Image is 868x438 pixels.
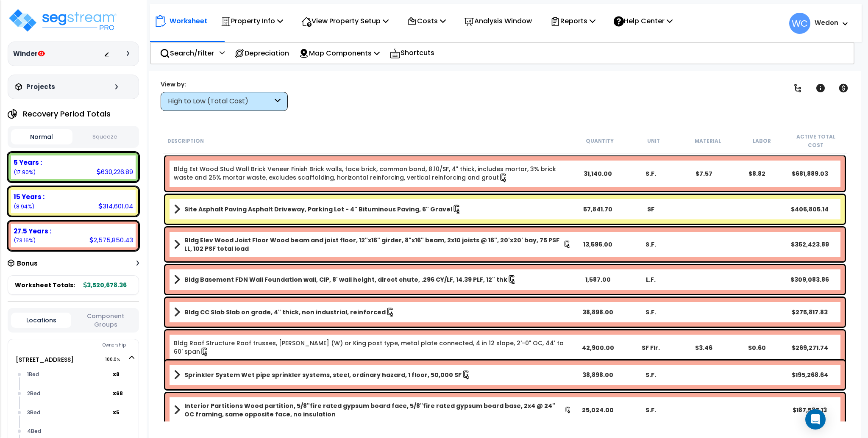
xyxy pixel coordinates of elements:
[464,15,532,27] p: Analysis Window
[83,281,127,289] b: 3,520,678.36
[25,388,112,399] div: 2Bed
[614,15,673,27] p: Help Center
[161,80,288,89] div: View by:
[113,389,123,397] b: x
[174,165,556,182] a: Individual Item
[174,203,571,215] a: Assembly Title
[677,169,730,178] div: $7.57
[571,275,624,284] div: 1,587.00
[783,344,836,352] div: $269,271.74
[16,355,74,364] a: [STREET_ADDRESS] 100.0%
[571,406,624,414] div: 25,024.00
[17,260,38,267] h3: Bonus
[97,167,133,176] div: 630,226.89
[174,236,571,253] a: Assembly Title
[783,240,836,249] div: $352,423.89
[550,15,595,27] p: Reports
[14,169,36,176] small: (17.90%)
[25,408,112,418] div: 3Bed
[113,369,135,380] span: location multiplier
[571,169,624,178] div: 31,140.00
[805,409,826,430] div: Open Intercom Messenger
[783,169,836,178] div: $681,889.03
[407,15,446,27] p: Costs
[14,227,51,236] b: 27.5 Years :
[174,369,571,381] a: Assembly Title
[789,13,810,34] span: WC
[14,158,42,167] b: 5 Years :
[571,240,624,249] div: 13,596.00
[14,192,45,201] b: 15 Years :
[753,138,771,144] small: Labor
[783,371,836,379] div: $195,268.64
[624,371,677,379] div: S.F.
[8,8,118,33] img: logo_pro_r.png
[14,203,34,210] small: (8.94%)
[299,47,380,59] p: Map Components
[624,205,677,213] div: SF
[234,47,289,59] p: Depreciation
[677,344,730,352] div: $3.46
[624,169,677,178] div: S.F.
[184,236,563,253] b: Bldg Elev Wood Joist Floor Wood beam and joist floor, 12"x16" girder, 8"x16" beam, 2x10 joists @ ...
[221,15,283,27] p: Property Info
[783,308,836,316] div: $275,817.83
[113,370,120,378] b: x
[116,409,120,416] small: 5
[624,406,677,414] div: S.F.
[624,344,677,352] div: SF Flr.
[13,50,45,58] h3: Winder
[98,202,133,211] div: 314,601.04
[168,97,273,106] div: High to Low (Total Cost)
[783,275,836,284] div: $309,083.86
[113,388,135,399] span: location multiplier
[571,371,624,379] div: 38,898.00
[301,15,389,27] p: View Property Setup
[695,138,721,144] small: Material
[624,308,677,316] div: S.F.
[184,205,452,213] b: Site Asphalt Paving Asphalt Driveway, Parking Lot - 4" Bituminous Paving, 6" Gravel
[230,43,294,63] div: Depreciation
[26,83,55,91] h3: Projects
[730,169,783,178] div: $8.82
[571,344,624,352] div: 42,900.00
[389,47,434,59] p: Shortcuts
[15,281,75,289] span: Worksheet Totals:
[815,18,838,27] b: Wedon
[170,15,207,27] p: Worksheet
[25,426,134,436] div: 4Bed
[647,138,660,144] small: Unit
[160,47,214,59] p: Search/Filter
[624,275,677,284] div: L.F.
[586,138,614,144] small: Quantity
[25,340,139,350] div: Ownership
[11,129,72,144] button: Normal
[116,371,120,378] small: 8
[571,205,624,213] div: 57,841.70
[105,355,128,365] span: 100.0%
[174,402,571,419] a: Assembly Title
[174,339,564,356] a: Individual Item
[75,130,136,144] button: Squeeze
[75,311,136,329] button: Component Groups
[730,344,783,352] div: $0.60
[25,369,112,380] div: 1Bed
[184,308,386,316] b: Bldg CC Slab Slab on grade, 4" thick, non industrial, reinforced
[113,408,120,416] b: x
[783,406,836,414] div: $187,587.13
[11,313,71,328] button: Locations
[184,371,462,379] b: Sprinkler System Wet pipe sprinkler systems, steel, ordinary hazard, 1 floor, 50,000 SF
[783,205,836,213] div: $406,805.14
[174,274,571,286] a: Assembly Title
[174,306,571,318] a: Assembly Title
[14,237,36,244] small: (73.16%)
[624,240,677,249] div: S.F.
[184,275,507,284] b: Bldg Basement FDN Wall Foundation wall, CIP, 8' wall height, direct chute, .296 CY/LF, 14.39 PLF,...
[796,133,835,149] small: Active Total Cost
[89,236,133,244] div: 2,575,850.43
[184,402,565,419] b: Interior Partitions Wood partition, 5/8"fire rated gypsum board face, 5/8"fire rated gypsum board...
[23,110,111,118] h4: Recovery Period Totals
[116,390,123,397] small: 68
[113,407,135,418] span: location multiplier
[571,308,624,316] div: 38,898.00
